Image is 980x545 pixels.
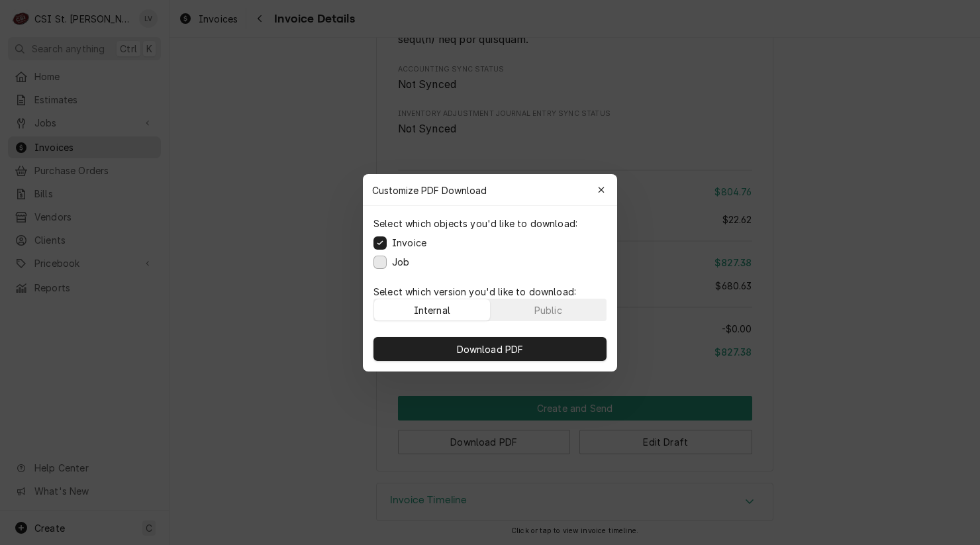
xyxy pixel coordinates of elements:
[392,236,426,250] label: Invoice
[373,337,607,361] button: Download PDF
[454,342,526,356] span: Download PDF
[373,285,607,299] p: Select which version you'd like to download:
[373,217,577,230] p: Select which objects you'd like to download:
[363,174,617,206] div: Customize PDF Download
[392,255,409,269] label: Job
[534,303,562,317] div: Public
[414,303,450,317] div: Internal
